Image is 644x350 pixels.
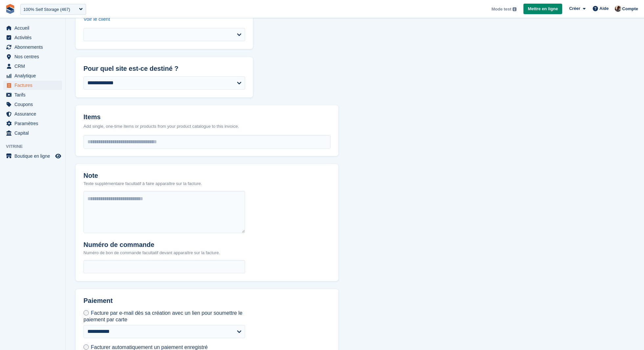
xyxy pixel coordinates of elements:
[492,6,512,13] span: Mode test
[14,128,54,138] span: Capital
[83,310,242,322] span: Facture par e-mail dès sa création avec un lien pour soumettre le paiement par carte
[14,119,54,128] span: Paramètres
[3,119,62,128] a: menu
[3,52,62,61] a: menu
[83,310,89,315] input: Facture par e-mail dès sa création avec un lien pour soumettre le paiement par carte
[14,81,54,90] span: Factures
[3,151,62,161] a: menu
[83,241,220,249] h2: Numéro de commande
[14,62,54,71] span: CRM
[569,5,580,12] span: Créer
[523,4,562,14] a: Mettre en ligne
[14,100,54,109] span: Coupons
[14,109,54,119] span: Assurance
[83,250,220,256] p: Numéro de bon de commande facultatif devant apparaître sur la facture.
[3,81,62,90] a: menu
[83,16,110,22] a: Voir le client
[83,297,245,310] h2: Paiement
[14,52,54,61] span: Nos centres
[6,143,65,150] span: Vitrine
[3,42,62,52] a: menu
[3,23,62,33] a: menu
[599,5,609,12] span: Aide
[14,151,54,161] span: Boutique en ligne
[23,6,70,13] div: 100% Self Storage (467)
[3,100,62,109] a: menu
[14,42,54,52] span: Abonnements
[3,62,62,71] a: menu
[513,7,517,11] img: icon-info-grey-7440780725fd019a000dd9b08b2336e03edf1995a4989e88bcd33f0948082b44.svg
[3,109,62,119] a: menu
[3,128,62,138] a: menu
[83,180,202,187] p: Texte supplémentaire facultatif à faire apparaître sur la facture.
[622,6,638,12] span: Compte
[14,23,54,33] span: Accueil
[528,6,558,12] span: Mettre en ligne
[83,113,331,122] h2: Items
[91,344,208,350] span: Facturer automatiquement un paiement enregistré
[14,33,54,42] span: Activités
[54,152,62,160] a: Boutique d'aperçu
[5,4,15,14] img: stora-icon-8386f47178a22dfd0bd8f6a31ec36ba5ce8667c1dd55bd0f319d3a0aa187defe.svg
[3,90,62,99] a: menu
[615,5,621,12] img: Patrick Blanc
[3,71,62,80] a: menu
[83,65,245,72] h2: Pour quel site est-ce destiné ?
[83,172,202,179] h2: Note
[3,33,62,42] a: menu
[83,344,89,350] input: Facturer automatiquement un paiement enregistré
[14,90,54,99] span: Tarifs
[83,123,331,130] p: Add single, one-time items or products from your product catalogue to this invoice.
[14,71,54,80] span: Analytique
